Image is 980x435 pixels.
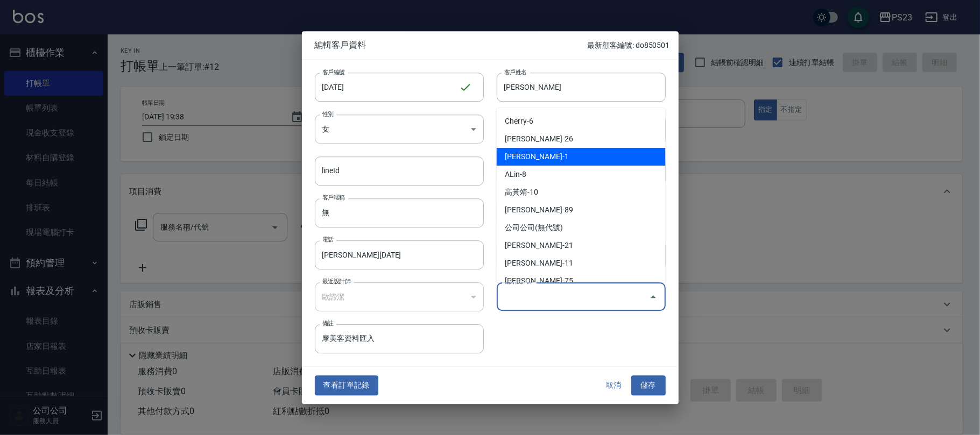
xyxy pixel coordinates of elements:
li: [PERSON_NAME]-26 [497,130,666,148]
div: 女 [315,115,484,144]
p: 最新顧客編號: do850501 [587,40,669,51]
li: [PERSON_NAME]-89 [497,201,666,219]
li: ALin-8 [497,166,666,183]
label: 客戶姓名 [504,68,527,76]
button: Close [645,288,662,305]
li: 高黃靖-10 [497,183,666,201]
button: 查看訂單記錄 [315,376,378,396]
li: [PERSON_NAME]-11 [497,254,666,272]
label: 最近設計師 [322,277,350,286]
label: 性別 [322,110,334,118]
label: 客戶暱稱 [322,194,345,202]
label: 備註 [322,320,334,328]
li: [PERSON_NAME]-75 [497,272,666,290]
li: Cherry-6 [497,112,666,130]
span: 編輯客戶資料 [315,40,588,51]
label: 客戶編號 [322,68,345,76]
li: 公司公司(無代號) [497,219,666,237]
button: 取消 [597,376,631,396]
li: [PERSON_NAME]-1 [497,148,666,166]
div: 歐諦潔 [315,282,484,311]
li: [PERSON_NAME]-21 [497,237,666,254]
button: 儲存 [631,376,666,396]
label: 電話 [322,236,334,244]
